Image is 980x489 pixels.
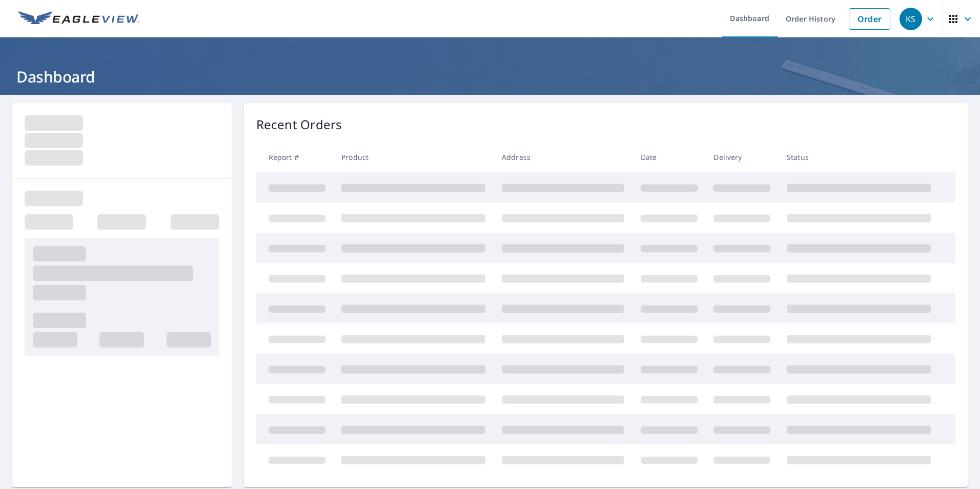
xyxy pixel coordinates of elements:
th: Status [779,142,939,172]
th: Address [494,142,632,172]
p: Recent Orders [256,115,342,134]
th: Product [333,142,494,172]
th: Delivery [705,142,779,172]
img: EV Logo [18,11,139,27]
h1: Dashboard [12,66,968,87]
a: Order [849,8,890,30]
div: KS [900,8,922,30]
th: Date [632,142,706,172]
th: Report # [256,142,334,172]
